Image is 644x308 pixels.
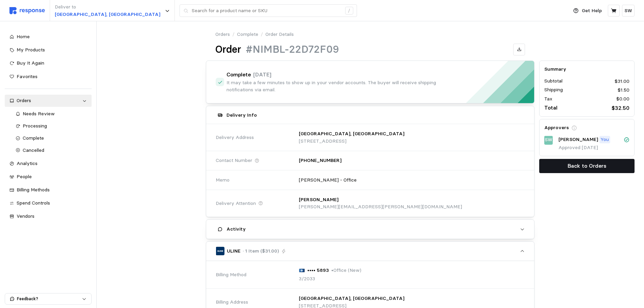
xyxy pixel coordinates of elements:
a: Orders [215,31,230,38]
p: • Office (New) [331,267,361,274]
img: svg%3e [299,268,305,273]
a: Needs Review [11,108,92,120]
p: ULINE [227,247,240,255]
p: $31.00 [615,78,629,85]
p: $1.50 [618,87,629,94]
p: SW [624,7,632,15]
a: Processing [11,120,92,132]
p: · 1 Item ($31.00) [243,247,279,255]
h5: Delivery Info [226,112,257,119]
p: 3/2033 [299,275,315,283]
div: / [345,7,353,15]
p: Total [544,104,557,112]
a: Vendors [5,210,92,222]
h5: Activity [226,226,246,233]
a: Home [5,31,92,43]
button: Get Help [569,4,606,17]
h1: Order [215,43,241,56]
p: [PERSON_NAME][EMAIL_ADDRESS][PERSON_NAME][DOMAIN_NAME] [299,203,462,211]
span: Home [17,33,30,40]
span: Delivery Address [216,134,254,141]
p: [GEOGRAPHIC_DATA], [GEOGRAPHIC_DATA] [55,11,160,18]
a: Favorites [5,71,92,83]
span: Billing Methods [17,187,50,193]
span: Favorites [17,73,38,79]
p: / [232,31,235,38]
p: SW [545,137,552,144]
span: Vendors [17,213,34,219]
a: Cancelled [11,144,92,157]
p: $0.00 [616,95,629,103]
h4: Complete [226,71,251,79]
span: Analytics [17,160,38,166]
span: Buy It Again [17,60,44,66]
span: Cancelled [23,147,44,153]
span: Billing Address [216,299,248,306]
button: Activity [206,220,534,239]
p: Subtotal [544,78,563,85]
p: / [261,31,263,38]
span: Complete [23,135,44,141]
a: Analytics [5,158,92,170]
p: [PERSON_NAME] - Office [299,176,357,184]
p: [GEOGRAPHIC_DATA], [GEOGRAPHIC_DATA] [299,130,404,138]
span: Delivery Attention [216,200,256,207]
p: $32.50 [612,104,629,112]
p: You [600,136,609,144]
span: My Products [17,47,45,53]
a: Spend Controls [5,197,92,209]
p: [PERSON_NAME] [299,196,338,204]
p: It may take a few minutes to show up in your vendor accounts. The buyer will receive shipping not... [226,79,448,94]
p: [GEOGRAPHIC_DATA], [GEOGRAPHIC_DATA] [299,295,404,302]
a: Complete [11,132,92,144]
input: Search for a product name or SKU [192,5,341,17]
span: Memo [216,176,230,184]
button: SW [622,5,635,17]
a: My Products [5,44,92,56]
p: [STREET_ADDRESS] [299,138,404,145]
p: Get Help [582,7,602,15]
a: Billing Methods [5,184,92,196]
span: Spend Controls [17,200,50,206]
button: Feedback? [5,293,91,304]
p: Shipping [544,87,563,94]
p: Back to Orders [568,162,606,170]
p: Feedback? [17,296,82,302]
div: Orders [17,97,80,104]
span: People [17,173,32,180]
a: Complete [237,31,258,38]
span: Billing Method [216,271,246,279]
p: [PHONE_NUMBER] [299,157,341,164]
a: Buy It Again [5,57,92,69]
p: Deliver to [55,3,160,11]
p: •••• 5893 [307,267,329,274]
p: [PERSON_NAME] [558,136,598,144]
span: Contact Number [216,157,252,164]
p: Tax [544,95,552,103]
a: People [5,171,92,183]
h5: Summary [544,66,629,73]
a: Orders [5,95,92,107]
h1: #NIMBL-22D72F09 [246,43,339,56]
button: Back to Orders [539,159,635,173]
button: ULINE· 1 Item ($31.00) [206,242,534,261]
p: [DATE] [253,70,271,79]
p: Approved [DATE] [558,144,629,151]
span: Processing [23,123,47,129]
h5: Approvers [544,124,569,132]
span: Needs Review [23,111,55,117]
p: Order Details [265,31,294,38]
img: svg%3e [9,7,45,14]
